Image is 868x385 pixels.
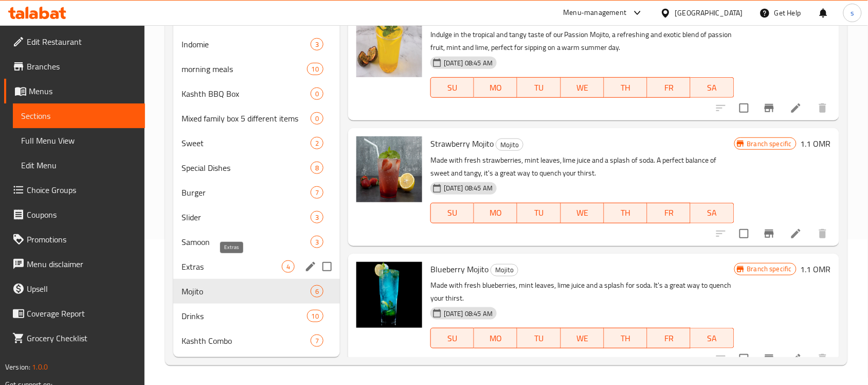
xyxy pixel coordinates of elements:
[182,186,311,199] div: Burger
[173,254,340,279] div: Extras4edit
[691,203,734,223] button: SA
[182,38,311,50] span: Indomie
[182,236,311,248] span: Samoon
[311,40,323,49] span: 3
[695,205,730,220] span: SA
[356,262,422,328] img: Blueberry Mojito
[801,136,831,151] h6: 1.1 OMR
[182,137,311,149] div: Sweet
[182,335,311,347] div: Kashth Combo
[647,328,691,348] button: FR
[604,328,647,348] button: TH
[647,77,691,98] button: FR
[675,7,743,19] div: [GEOGRAPHIC_DATA]
[311,87,323,100] div: items
[790,102,802,114] a: Edit menu item
[173,155,340,180] div: Special Dishes8
[182,63,306,75] span: morning meals
[356,136,422,202] img: Strawberry Mojito
[565,80,600,95] span: WE
[21,110,137,122] span: Sections
[474,77,517,98] button: MO
[743,264,796,274] span: Branch specific
[182,211,311,223] span: Slider
[311,336,323,346] span: 7
[733,348,755,370] span: Select to update
[491,264,518,276] div: Mojito
[4,252,145,276] a: Menu disclaimer
[430,261,489,277] span: Blueberry Mojito
[308,64,323,74] span: 10
[564,7,627,19] div: Menu-management
[440,58,497,68] span: [DATE] 08:45 AM
[303,259,318,274] button: edit
[647,203,691,223] button: FR
[478,331,513,346] span: MO
[32,360,48,374] span: 1.0.0
[608,205,643,220] span: TH
[565,205,600,220] span: WE
[13,153,145,178] a: Edit Menu
[21,159,137,171] span: Edit Menu
[561,328,604,348] button: WE
[440,309,497,319] span: [DATE] 08:45 AM
[27,283,137,295] span: Upsell
[173,180,340,205] div: Burger7
[435,331,470,346] span: SU
[182,310,306,322] span: Drinks
[604,203,647,223] button: TH
[790,353,802,365] a: Edit menu item
[4,178,145,202] a: Choice Groups
[13,103,145,128] a: Sections
[173,131,340,155] div: Sweet2
[21,134,137,147] span: Full Menu View
[561,77,604,98] button: WE
[27,307,137,320] span: Coverage Report
[496,139,523,151] span: Mojito
[311,236,323,248] div: items
[356,11,422,77] img: Passion Mojito
[652,205,686,220] span: FR
[182,260,282,273] span: Extras
[757,221,782,246] button: Branch-specific-item
[478,205,513,220] span: MO
[182,162,311,174] span: Special Dishes
[5,360,30,374] span: Version:
[27,233,137,246] span: Promotions
[430,203,474,223] button: SU
[430,154,734,180] p: Made with fresh strawberries, mint leaves, lime juice and a splash of soda. A perfect balance of ...
[311,237,323,247] span: 3
[652,331,686,346] span: FR
[491,264,518,276] span: Mojito
[311,162,323,174] div: items
[790,227,802,240] a: Edit menu item
[474,328,517,348] button: MO
[27,184,137,196] span: Choice Groups
[496,138,523,151] div: Mojito
[435,205,470,220] span: SU
[311,285,323,297] div: items
[311,287,323,296] span: 6
[27,258,137,270] span: Menu disclaimer
[801,262,831,276] h6: 1.1 OMR
[4,227,145,252] a: Promotions
[311,213,323,222] span: 3
[440,183,497,193] span: [DATE] 08:45 AM
[173,328,340,353] div: Kashth Combo7
[435,80,470,95] span: SU
[4,54,145,79] a: Branches
[173,230,340,254] div: Samoon3
[29,85,137,97] span: Menus
[282,262,294,272] span: 4
[182,87,311,100] span: Kashth BBQ Box
[311,38,323,50] div: items
[652,80,686,95] span: FR
[27,208,137,221] span: Coupons
[182,285,311,297] div: Mojito
[311,211,323,223] div: items
[308,311,323,321] span: 10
